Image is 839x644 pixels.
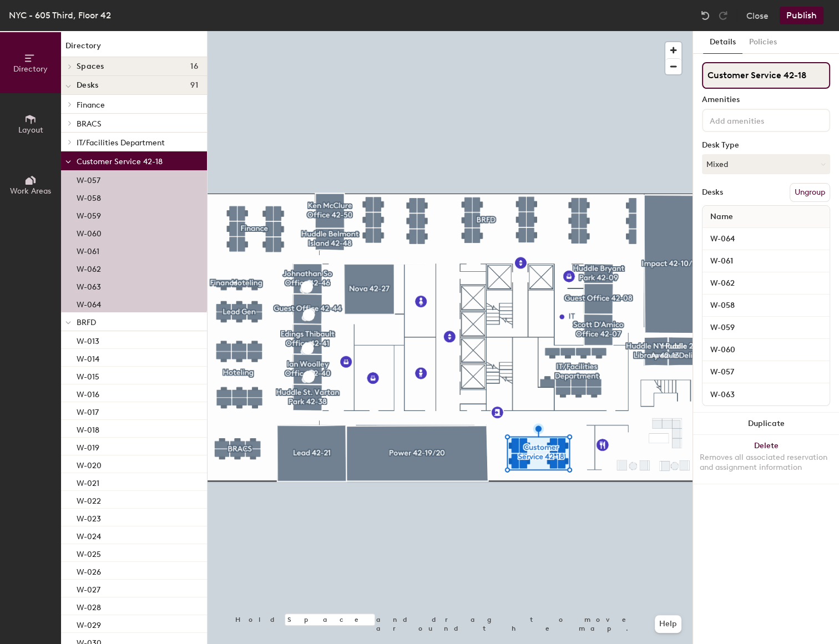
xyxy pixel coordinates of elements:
p: W-058 [77,190,101,203]
input: Unnamed desk [705,298,827,313]
p: W-059 [77,208,101,221]
span: Finance [77,100,105,110]
button: Close [746,7,769,24]
p: W-018 [77,422,99,435]
button: DeleteRemoves all associated reservation and assignment information [693,435,839,484]
button: Publish [780,7,823,24]
img: Redo [717,10,729,21]
span: Directory [13,64,48,74]
button: Policies [742,31,784,54]
div: Desks [702,188,723,197]
span: 91 [190,81,198,90]
span: Spaces [77,62,104,71]
input: Unnamed desk [705,364,827,380]
button: Mixed [702,154,830,174]
span: Work Areas [10,186,51,196]
input: Unnamed desk [705,342,827,358]
p: W-057 [77,173,100,185]
p: W-026 [77,564,101,577]
p: W-019 [77,440,99,453]
button: Duplicate [693,413,839,435]
p: W-015 [77,369,99,382]
p: W-062 [77,261,101,274]
p: W-027 [77,582,100,595]
p: W-024 [77,529,101,541]
span: Customer Service 42-18 [77,157,163,166]
span: BRFD [77,318,96,327]
p: W-029 [77,617,101,630]
p: W-023 [77,511,101,524]
span: BRACS [77,119,102,129]
p: W-061 [77,244,99,256]
h1: Directory [61,40,207,57]
span: IT/Facilities Department [77,138,165,148]
div: Desk Type [702,141,830,150]
input: Add amenities [707,113,807,126]
p: W-017 [77,404,99,417]
p: W-022 [77,493,101,506]
input: Unnamed desk [705,320,827,336]
input: Unnamed desk [705,253,827,269]
input: Unnamed desk [705,276,827,291]
button: Help [655,615,681,633]
span: Desks [77,81,98,90]
span: 16 [190,62,198,71]
p: W-020 [77,458,102,470]
input: Unnamed desk [705,231,827,247]
p: W-016 [77,387,99,399]
button: Ungroup [790,183,830,202]
p: W-025 [77,546,101,559]
div: NYC - 605 Third, Floor 42 [9,8,111,22]
p: W-013 [77,333,99,346]
p: W-060 [77,226,102,239]
p: W-028 [77,600,101,612]
div: Removes all associated reservation and assignment information [700,453,832,473]
p: W-063 [77,279,101,292]
button: Details [703,31,742,54]
img: Undo [700,10,711,21]
span: Name [705,207,739,227]
input: Unnamed desk [705,387,827,402]
div: Amenities [702,95,830,104]
p: W-014 [77,351,99,364]
span: Layout [18,125,43,135]
p: W-021 [77,475,99,488]
p: W-064 [77,297,101,310]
